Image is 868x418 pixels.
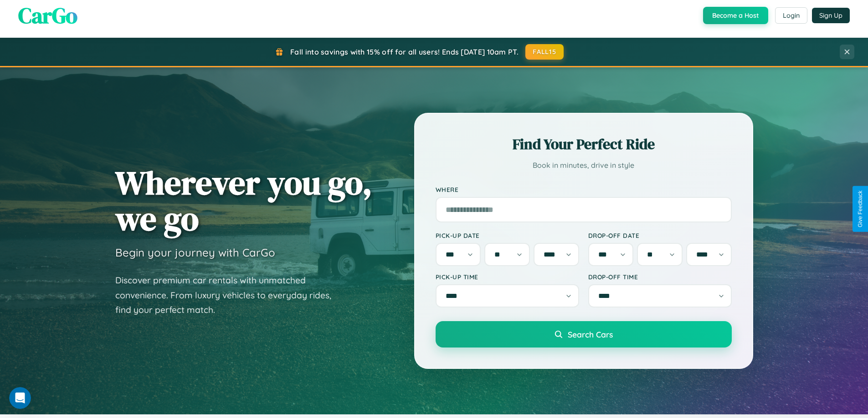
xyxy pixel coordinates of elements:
p: Discover premium car rentals with unmatched convenience. From luxury vehicles to everyday rides, ... [115,273,343,317]
button: Login [775,7,807,24]
h1: Wherever you go, we go [115,165,372,237]
button: Search Cars [436,321,732,347]
button: Become a Host [703,7,768,24]
iframe: Intercom live chat [9,387,31,409]
p: Book in minutes, drive in style [436,159,732,172]
button: FALL15 [525,44,564,60]
span: CarGo [18,0,77,30]
label: Drop-off Time [588,273,732,281]
button: Sign Up [812,8,850,23]
label: Where [436,186,732,193]
div: Give Feedback [857,191,863,227]
label: Drop-off Date [588,232,732,239]
label: Pick-up Date [436,232,579,239]
span: Fall into savings with 15% off for all users! Ends [DATE] 10am PT. [290,47,519,56]
label: Pick-up Time [436,273,579,281]
h2: Find Your Perfect Ride [436,134,732,154]
h3: Begin your journey with CarGo [115,246,275,259]
span: Search Cars [568,329,613,339]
